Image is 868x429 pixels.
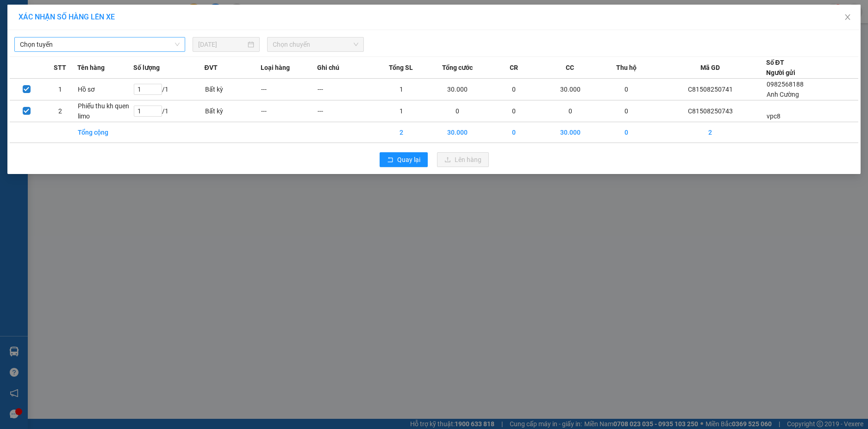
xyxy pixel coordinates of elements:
[542,122,599,143] td: 30.000
[261,79,317,100] td: ---
[5,35,93,51] strong: 024 3236 3236 -
[430,100,486,122] td: 0
[19,44,93,60] strong: 0888 827 827 - 0848 827 827
[273,37,358,51] span: Chọn chuyến
[77,100,134,122] td: Phiếu thu kh quen limo
[598,100,655,122] td: 0
[389,62,413,73] span: Tổng SL
[77,62,105,73] span: Tên hàng
[133,79,204,100] td: / 1
[387,156,393,164] span: rollback
[54,62,66,73] span: STT
[655,100,766,122] td: C81508250743
[44,100,77,122] td: 2
[261,62,290,73] span: Loại hàng
[616,62,637,73] span: Thu hộ
[486,100,542,122] td: 0
[486,79,542,100] td: 0
[317,62,339,73] span: Ghi chú
[19,12,115,21] span: XÁC NHẬN SỐ HÀNG LÊN XE
[10,5,87,25] strong: Công ty TNHH Phúc Xuyên
[133,62,160,73] span: Số lượng
[20,37,180,51] span: Chọn tuyến
[655,79,766,100] td: C81508250741
[373,122,430,143] td: 2
[510,62,518,73] span: CR
[767,81,804,88] span: 0982568188
[766,57,795,78] div: Số ĐT Người gửi
[542,100,599,122] td: 0
[542,79,599,100] td: 30.000
[8,62,89,87] span: Gửi hàng Hạ Long: Hotline:
[598,79,655,100] td: 0
[430,122,486,143] td: 30.000
[442,62,473,73] span: Tổng cước
[373,100,430,122] td: 1
[700,62,720,73] span: Mã GD
[205,62,218,73] span: ĐVT
[835,5,861,31] button: Close
[437,152,489,167] button: uploadLên hàng
[133,100,204,122] td: / 1
[844,13,851,21] span: close
[373,79,430,100] td: 1
[205,100,261,122] td: Bất kỳ
[397,155,420,165] span: Quay lại
[77,79,134,100] td: Hồ sơ
[767,91,799,98] span: Anh Cường
[198,39,246,50] input: 15/08/2025
[317,100,374,122] td: ---
[430,79,486,100] td: 30.000
[598,122,655,143] td: 0
[380,152,428,167] button: rollbackQuay lại
[566,62,574,73] span: CC
[261,100,317,122] td: ---
[767,112,781,120] span: vpc8
[317,79,374,100] td: ---
[655,122,766,143] td: 2
[4,27,93,60] span: Gửi hàng [GEOGRAPHIC_DATA]: Hotline:
[77,122,134,143] td: Tổng cộng
[44,79,77,100] td: 1
[205,79,261,100] td: Bất kỳ
[486,122,542,143] td: 0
